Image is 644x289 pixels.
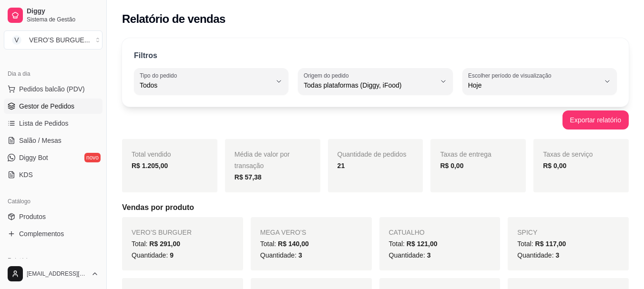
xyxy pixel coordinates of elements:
span: Hoje [468,80,600,90]
label: Escolher período de visualização [468,71,554,80]
h2: Relatório de vendas [122,11,225,27]
span: Total: [132,240,180,248]
span: KDS [19,170,33,179]
span: Diggy [27,7,99,16]
strong: 21 [337,162,345,169]
label: Origem do pedido [304,71,352,80]
span: Total: [517,240,566,248]
label: Tipo do pedido [140,71,180,80]
span: CATUALHO [389,229,425,236]
span: SPICY [517,229,537,236]
span: Total: [389,240,438,248]
a: Produtos [4,209,102,224]
span: 3 [427,251,431,259]
span: V [12,35,21,45]
button: Select a team [4,30,102,50]
span: Lista de Pedidos [19,119,69,128]
button: Exportar relatório [562,110,629,130]
a: Salão / Mesas [4,133,102,148]
strong: R$ 0,00 [440,162,463,169]
span: Média de valor por transação [235,150,290,169]
span: Produtos [19,212,46,221]
div: Dia a dia [4,66,102,81]
span: R$ 140,00 [278,240,309,248]
span: Salão / Mesas [19,136,61,145]
span: Pedidos balcão (PDV) [19,84,85,94]
a: KDS [4,167,102,182]
span: Quantidade: [260,251,302,259]
span: Total vendido [132,150,171,158]
span: Quantidade: [132,251,174,259]
span: Taxas de entrega [440,150,491,158]
span: Quantidade de pedidos [337,150,407,158]
span: 3 [298,251,302,259]
button: Escolher período de visualizaçãoHoje [462,68,617,95]
h5: Vendas por produto [122,202,629,213]
span: R$ 121,00 [407,240,438,248]
span: Relatórios [8,257,33,264]
span: R$ 291,00 [149,240,180,248]
strong: R$ 0,00 [543,162,566,169]
div: Catálogo [4,194,102,209]
button: Pedidos balcão (PDV) [4,81,102,97]
span: Quantidade: [389,251,431,259]
strong: R$ 1.205,00 [132,162,168,169]
div: VERO’S BURGUE ... [29,35,90,45]
button: Origem do pedidoTodas plataformas (Diggy, iFood) [298,68,452,95]
span: Quantidade: [517,251,559,259]
span: R$ 117,00 [535,240,566,248]
span: Todas plataformas (Diggy, iFood) [304,80,435,90]
span: Sistema de Gestão [27,16,99,23]
span: Todos [140,80,271,90]
span: [EMAIL_ADDRESS][DOMAIN_NAME] [27,270,87,278]
span: 9 [170,251,174,259]
span: 3 [555,251,559,259]
span: Total: [260,240,309,248]
p: Filtros [134,50,157,61]
a: Gestor de Pedidos [4,99,102,114]
strong: R$ 57,38 [235,173,262,181]
span: Taxas de serviço [543,150,593,158]
a: DiggySistema de Gestão [4,4,102,27]
span: VERO’S BURGUER [132,229,192,236]
span: Gestor de Pedidos [19,101,74,111]
a: Lista de Pedidos [4,116,102,131]
button: Tipo do pedidoTodos [134,68,288,95]
span: MEGA VERO’S [260,229,306,236]
a: Complementos [4,226,102,241]
a: Diggy Botnovo [4,150,102,165]
span: Diggy Bot [19,153,48,162]
button: [EMAIL_ADDRESS][DOMAIN_NAME] [4,262,102,285]
span: Complementos [19,229,64,239]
